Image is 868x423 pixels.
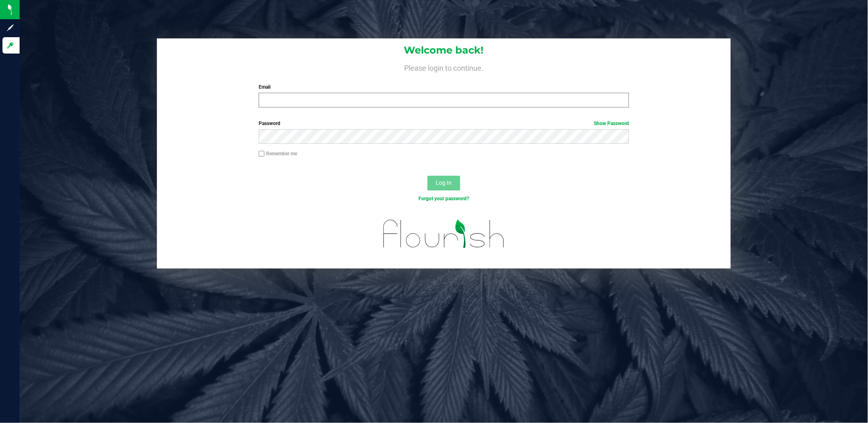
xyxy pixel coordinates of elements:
[594,121,629,126] a: Show Password
[6,41,14,49] inline-svg: Log in
[372,211,516,257] img: flourish_logo.svg
[157,62,731,72] h4: Please login to continue.
[259,151,264,157] input: Remember me
[418,196,469,201] a: Forgot your password?
[436,179,452,186] span: Log In
[259,83,629,91] label: Email
[259,121,280,126] span: Password
[6,24,14,32] inline-svg: Sign up
[157,45,731,56] h1: Welcome back!
[427,176,460,190] button: Log In
[259,150,297,157] label: Remember me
